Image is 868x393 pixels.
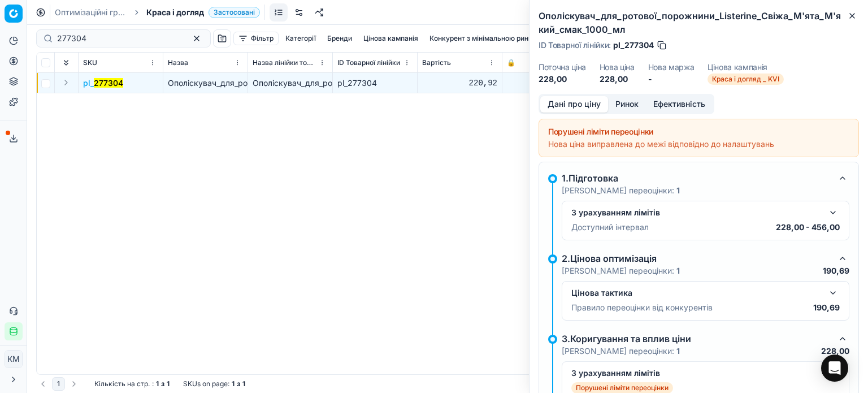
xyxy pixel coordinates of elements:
[146,7,260,18] span: Краса і доглядЗастосовані
[281,32,320,45] button: Категорії
[548,139,849,150] div: Нова ціна виправлена до межі відповідно до налаштувань
[146,7,204,18] span: Краса і догляд
[168,58,188,67] span: Назва
[323,32,357,45] button: Бренди
[83,77,123,89] span: pl_
[562,332,831,346] div: 3.Коригування та вплив ціни
[548,126,849,137] div: Порушені ліміти переоцінки
[646,96,713,113] button: Ефективність
[242,379,245,388] strong: 1
[5,350,23,368] button: КM
[55,7,127,18] a: Оптимізаційні групи
[94,379,170,388] div: :
[539,9,859,36] h2: Ополіскувач_для_ротової_порожнини_Listerine_Свіжа_М'ята_М'який_смак_1000_мл
[708,74,784,85] span: Краса і догляд _ KVI
[337,58,400,67] span: ID Товарної лінійки
[253,58,316,67] span: Назва лінійки товарів
[571,368,822,379] div: З урахуванням лімітів
[36,377,81,391] nav: pagination
[562,346,680,357] p: [PERSON_NAME] переоцінки:
[422,77,497,89] div: 220,92
[648,63,695,71] dt: Нова маржа
[156,379,159,388] strong: 1
[539,74,586,85] dd: 228,00
[67,377,81,391] button: Go to next page
[813,302,840,313] p: 190,69
[337,77,413,89] div: pl_277304
[562,252,831,265] div: 2.Цінова оптимізація
[676,185,680,195] strong: 1
[507,58,515,67] span: 🔒
[167,379,170,388] strong: 1
[232,379,235,388] strong: 1
[571,207,822,218] div: З урахуванням лімітів
[168,78,488,88] span: Ополіскувач_для_ротової_порожнини_Listerine_Свіжа_М'ята_М'який_смак_1000_мл
[608,96,646,113] button: Ринок
[676,266,680,275] strong: 1
[613,40,654,51] span: pl_277304
[425,32,575,45] button: Конкурент з мінімальною ринковою ціною
[676,346,680,356] strong: 1
[5,351,22,368] span: КM
[253,77,328,89] div: Ополіскувач_для_ротової_порожнини_Listerine_Свіжа_М'ята_М'який_смак_1000_мл
[600,74,635,85] dd: 228,00
[600,63,635,71] dt: Нова ціна
[540,96,608,113] button: Дані про ціну
[571,302,713,313] p: Правило переоцінки від конкурентів
[823,265,849,277] p: 190,69
[422,58,451,67] span: Вартість
[571,287,822,299] div: Цінова тактика
[59,56,73,70] button: Expand all
[233,32,279,45] button: Фільтр
[539,63,586,71] dt: Поточна ціна
[776,222,840,233] p: 228,00 - 456,00
[576,383,669,392] p: Порушені ліміти переоцінки
[539,41,611,49] span: ID Товарної лінійки :
[708,63,784,71] dt: Цінова кампанія
[83,77,123,89] button: pl_277304
[59,76,73,89] button: Expand
[237,379,240,388] strong: з
[94,379,150,388] span: Кількість на стр.
[36,377,50,391] button: Go to previous page
[57,33,181,44] input: Пошук по SKU або назві
[183,379,229,388] span: SKUs on page :
[94,78,123,88] mark: 277304
[571,222,649,233] p: Доступний інтервал
[562,265,680,277] p: [PERSON_NAME] переоцінки:
[648,74,695,85] dd: -
[55,7,260,18] nav: breadcrumb
[161,379,164,388] strong: з
[821,346,849,357] p: 228,00
[562,185,680,196] p: [PERSON_NAME] переоцінки:
[83,58,97,67] span: SKU
[359,32,423,45] button: Цінова кампанія
[821,355,848,382] div: Open Intercom Messenger
[52,377,65,391] button: 1
[562,171,831,185] div: 1.Підготовка
[209,7,260,18] span: Застосовані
